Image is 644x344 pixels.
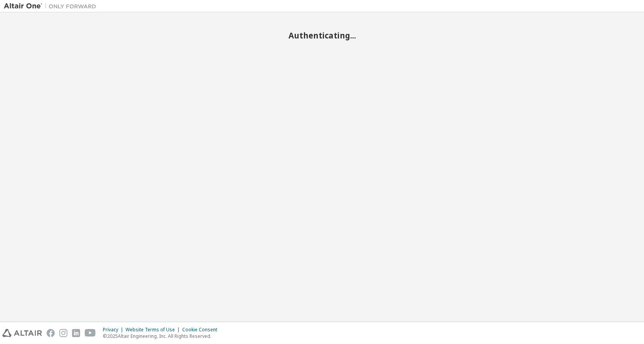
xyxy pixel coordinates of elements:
[4,2,100,10] img: Altair One
[2,329,42,337] img: altair_logo.svg
[4,30,640,40] h2: Authenticating...
[103,333,222,339] p: © 2025 Altair Engineering, Inc. All Rights Reserved.
[59,329,67,337] img: instagram.svg
[103,327,126,333] div: Privacy
[126,327,182,333] div: Website Terms of Use
[72,329,80,337] img: linkedin.svg
[182,327,222,333] div: Cookie Consent
[47,329,55,337] img: facebook.svg
[85,329,96,337] img: youtube.svg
